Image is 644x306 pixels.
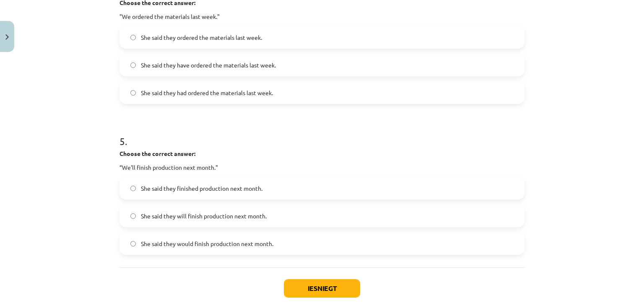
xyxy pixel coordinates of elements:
span: She said they would finish production next month. [141,239,273,248]
span: She said they will finish production next month. [141,212,267,220]
h1: 5 . [119,121,525,147]
span: She said they ordered the materials last week. [141,33,262,42]
p: "We ordered the materials last week." [119,12,525,21]
input: She said they had ordered the materials last week. [130,90,136,96]
img: icon-close-lesson-0947bae3869378f0d4975bcd49f059093ad1ed9edebbc8119c70593378902aed.svg [5,34,9,40]
input: She said they would finish production next month. [130,241,136,246]
span: She said they had ordered the materials last week. [141,88,273,97]
input: She said they will finish production next month. [130,213,136,219]
span: She said they have ordered the materials last week. [141,61,276,70]
input: She said they finished production next month. [130,186,136,191]
span: She said they finished production next month. [141,184,262,193]
input: She said they ordered the materials last week. [130,35,136,40]
p: “We'll finish production next month." [119,163,525,172]
strong: Choose the correct answer: [119,150,195,157]
button: Iesniegt [284,279,360,298]
input: She said they have ordered the materials last week. [130,62,136,68]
